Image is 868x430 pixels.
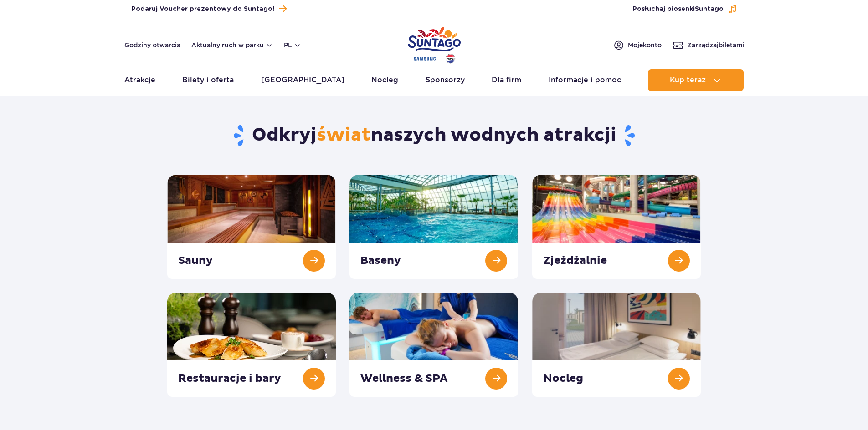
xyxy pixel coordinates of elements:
button: Aktualny ruch w parku [191,41,273,49]
span: Zarządzaj biletami [687,40,744,50]
span: Suntago [695,6,724,12]
a: Zarządzajbiletami [673,40,744,51]
h1: Odkryj naszych wodnych atrakcji [167,124,701,147]
a: Atrakcje [124,69,155,91]
button: Kup teraz [648,69,744,91]
a: Podaruj Voucher prezentowy do Suntago! [131,3,287,15]
button: Posłuchaj piosenkiSuntago [632,5,737,14]
a: Park of Poland [408,23,461,65]
a: Dla firm [492,69,521,91]
a: Nocleg [371,69,398,91]
a: Sponsorzy [426,69,465,91]
a: Bilety i oferta [182,69,234,91]
span: Podaruj Voucher prezentowy do Suntago! [131,5,274,14]
a: Informacje i pomoc [549,69,621,91]
a: Godziny otwarcia [124,40,180,50]
span: świat [317,124,371,147]
span: Moje konto [628,40,662,50]
span: Kup teraz [670,76,706,84]
button: pl [284,40,301,50]
a: Mojekonto [613,40,662,51]
a: [GEOGRAPHIC_DATA] [261,69,344,91]
span: Posłuchaj piosenki [632,5,724,14]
